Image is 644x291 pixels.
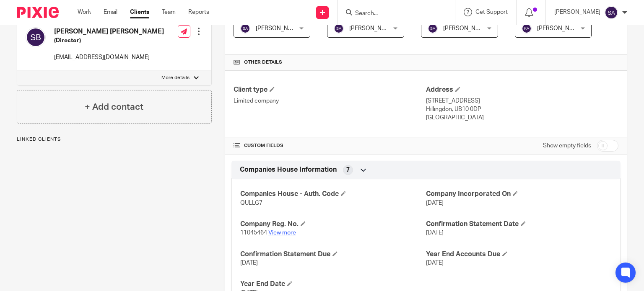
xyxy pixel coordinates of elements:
a: Work [78,8,91,16]
span: [PERSON_NAME] [349,26,395,31]
a: Email [104,8,117,16]
h4: Year End Accounts Due [426,250,612,259]
span: 11045464 [240,230,267,236]
h4: Year End Date [240,280,426,288]
h4: Company Reg. No. [240,220,426,229]
h4: + Add contact [85,100,143,113]
img: Pixie [17,7,59,18]
h4: Client type [234,85,426,94]
p: [STREET_ADDRESS] [426,97,618,105]
img: svg%3E [26,27,46,47]
a: View more [268,230,296,236]
span: Get Support [475,9,508,15]
h4: CUSTOM FIELDS [234,142,426,149]
h4: Confirmation Statement Due [240,250,426,259]
h4: Company Incorporated On [426,190,612,198]
span: [PERSON_NAME] [537,26,583,31]
a: Reports [188,8,209,16]
h4: Confirmation Statement Date [426,220,612,229]
label: Show empty fields [543,142,591,150]
input: Search [354,10,430,18]
span: 7 [346,166,350,174]
h5: (Director) [54,36,164,45]
span: Other details [244,59,282,66]
span: [PERSON_NAME] [256,26,302,31]
span: [PERSON_NAME] [443,26,489,31]
h4: [PERSON_NAME] [PERSON_NAME] [54,27,164,36]
a: Clients [130,8,149,16]
p: Limited company [234,97,426,105]
img: svg%3E [605,6,618,19]
img: svg%3E [334,23,344,33]
img: svg%3E [428,23,438,33]
img: svg%3E [522,23,532,33]
span: [DATE] [426,200,444,206]
span: Companies House Information [240,165,337,174]
p: More details [161,75,190,81]
span: [DATE] [426,260,444,266]
span: QULLG7 [240,200,262,206]
img: svg%3E [240,23,250,33]
p: [GEOGRAPHIC_DATA] [426,113,618,122]
p: [PERSON_NAME] [554,8,600,16]
span: [DATE] [240,260,258,266]
span: [DATE] [426,230,444,236]
h4: Companies House - Auth. Code [240,190,426,198]
p: Linked clients [17,136,212,143]
h4: Address [426,85,618,94]
p: Hillingdon, UB10 0DP [426,105,618,113]
a: Team [162,8,176,16]
p: [EMAIL_ADDRESS][DOMAIN_NAME] [54,53,164,62]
